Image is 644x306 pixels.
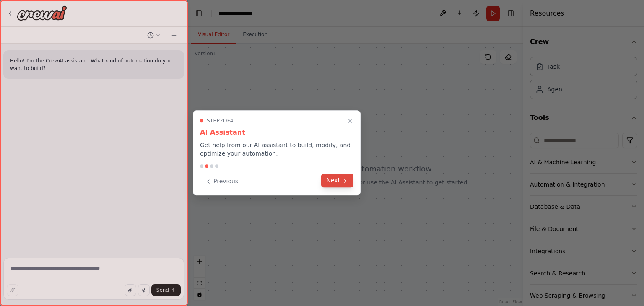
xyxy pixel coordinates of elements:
h3: AI Assistant [200,127,353,137]
button: Hide left sidebar [193,8,205,19]
button: Close walkthrough [345,116,355,126]
button: Next [321,174,353,187]
span: Step 2 of 4 [207,117,234,124]
p: Get help from our AI assistant to build, modify, and optimize your automation. [200,141,353,158]
button: Previous [200,174,243,188]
